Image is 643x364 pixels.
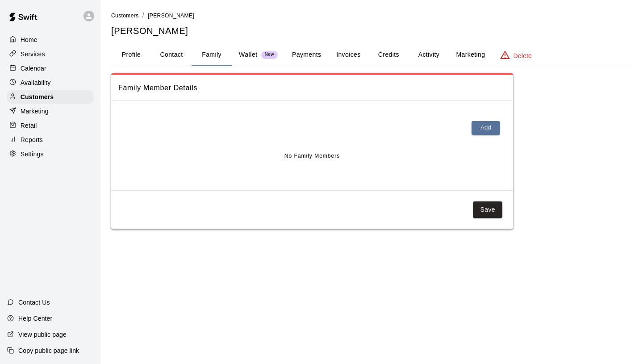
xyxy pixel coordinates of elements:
[111,25,632,37] h5: [PERSON_NAME]
[409,44,449,66] button: Activity
[7,133,93,146] a: Reports
[7,90,93,104] a: Customers
[472,121,500,135] button: Add
[111,44,151,66] button: Profile
[285,44,328,66] button: Payments
[261,52,278,58] span: New
[7,147,93,161] a: Settings
[7,62,93,75] a: Calendar
[328,44,368,66] button: Invoices
[18,346,79,355] p: Copy public page link
[449,44,492,66] button: Marketing
[21,35,38,44] p: Home
[111,11,632,21] nav: breadcrumb
[111,12,139,19] a: Customers
[18,330,67,339] p: View public page
[21,92,54,101] p: Customers
[7,33,93,46] a: Home
[21,150,44,159] p: Settings
[21,78,51,87] p: Availability
[148,13,194,19] span: [PERSON_NAME]
[239,50,258,59] p: Wallet
[514,51,532,60] p: Delete
[21,64,46,73] p: Calendar
[21,121,37,130] p: Retail
[21,135,43,144] p: Reports
[18,314,52,323] p: Help Center
[473,201,502,218] button: Save
[111,44,632,66] div: basic tabs example
[7,119,93,132] a: Retail
[142,11,144,20] li: /
[368,44,409,66] button: Credits
[21,50,45,59] p: Services
[111,13,139,19] span: Customers
[118,82,506,94] span: Family Member Details
[284,149,340,163] span: No Family Members
[21,107,49,116] p: Marketing
[151,44,192,66] button: Contact
[7,76,93,89] a: Availability
[7,47,93,61] a: Services
[18,298,50,307] p: Contact Us
[192,44,232,66] button: Family
[7,105,93,118] a: Marketing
